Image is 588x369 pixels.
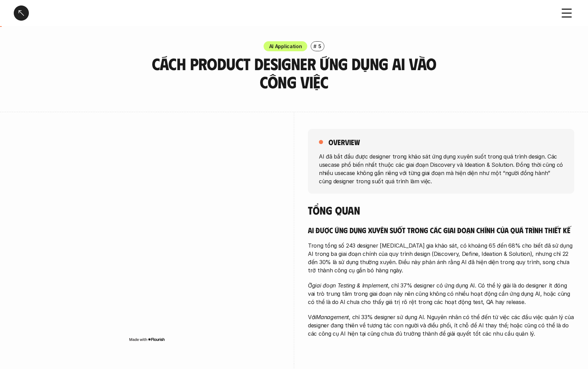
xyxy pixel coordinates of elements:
p: Trong tổng số 243 designer [MEDICAL_DATA] gia khảo sát, có khoảng 65 đến 68% cho biết đã sử dụng ... [308,241,574,274]
p: AI Application [269,43,302,50]
h5: overview [329,137,360,147]
h4: Tổng quan [308,204,574,217]
h3: Cách Product Designer ứng dụng AI vào công việc [148,55,440,91]
h5: AI được ứng dụng xuyên suốt trong các giai đoạn chính của quá trình thiết kế [308,225,574,235]
p: Ở , chỉ 37% designer có ứng dụng AI. Có thể lý giải là do designer ít đóng vai trò trung tâm tron... [308,281,574,306]
p: Với , chỉ 33% designer sử dụng AI. Nguyên nhân có thể đến từ việc các đầu việc quản lý của design... [308,313,574,338]
em: giai đoạn Testing & Implement [312,282,388,289]
em: Management [316,314,349,321]
iframe: Interactive or visual content [14,129,280,335]
p: AI đã bắt đầu được designer trong khảo sát ứng dụng xuyên suốt trong quá trình design. Các usecas... [319,152,563,185]
p: 5 [318,43,321,50]
h6: # [313,44,317,49]
img: Made with Flourish [129,337,165,342]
